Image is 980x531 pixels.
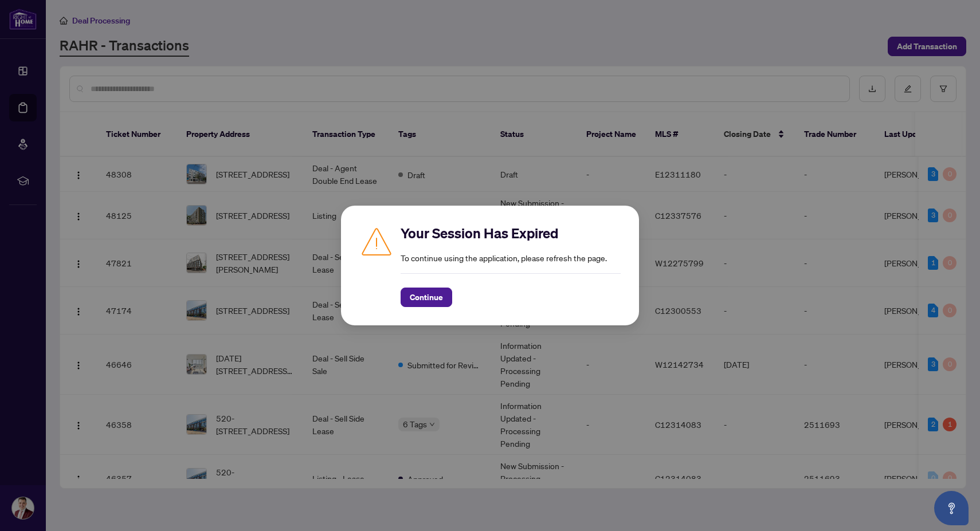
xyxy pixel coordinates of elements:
button: Continue [401,288,452,307]
span: Continue [410,288,443,306]
img: Caution icon [359,224,394,258]
h2: Your Session Has Expired [401,224,621,242]
div: To continue using the application, please refresh the page. [401,224,621,307]
button: Open asap [934,491,969,525]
